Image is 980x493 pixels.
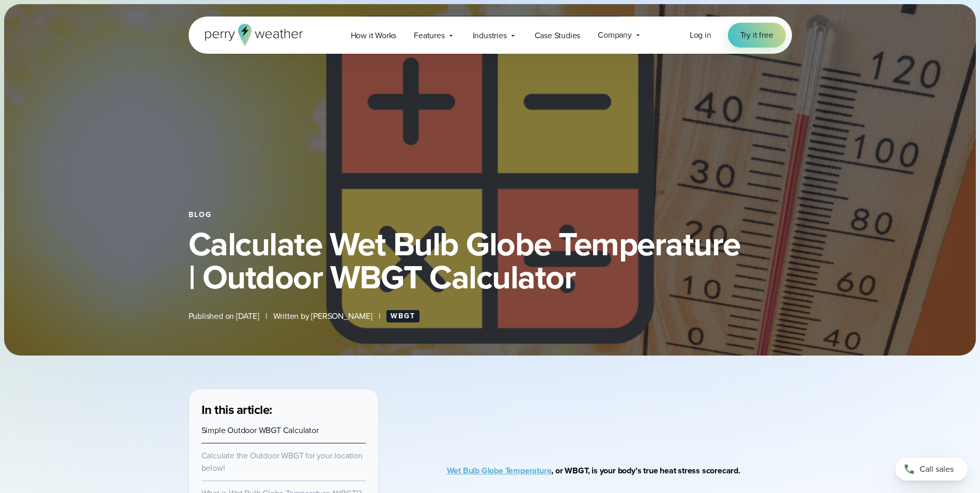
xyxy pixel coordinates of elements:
[473,29,507,42] span: Industries
[201,450,363,474] a: Calculate the Outdoor WBGT for your location below!
[598,29,632,41] span: Company
[690,29,711,41] span: Log in
[342,25,406,46] a: How it Works
[273,310,372,322] span: Written by [PERSON_NAME]
[351,29,397,42] span: How it Works
[447,465,552,476] a: Wet Bulb Globe Temperature
[386,310,419,322] a: WBGT
[201,424,319,436] a: Simple Outdoor WBGT Calculator
[526,25,589,46] a: Case Studies
[690,29,711,41] a: Log in
[477,389,761,432] iframe: WBGT Explained: Listen as we break down all you need to know about WBGT Video
[728,23,786,48] a: Try it free
[189,211,792,219] div: Blog
[895,458,968,481] a: Call sales
[201,402,366,418] h3: In this article:
[414,29,444,42] span: Features
[447,465,740,476] strong: , or WBGT, is your body’s true heat stress scorecard.
[189,227,792,294] h1: Calculate Wet Bulb Globe Temperature | Outdoor WBGT Calculator
[189,310,259,322] span: Published on [DATE]
[920,463,954,475] span: Call sales
[535,29,581,42] span: Case Studies
[266,310,267,322] span: |
[379,310,380,322] span: |
[740,29,773,41] span: Try it free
